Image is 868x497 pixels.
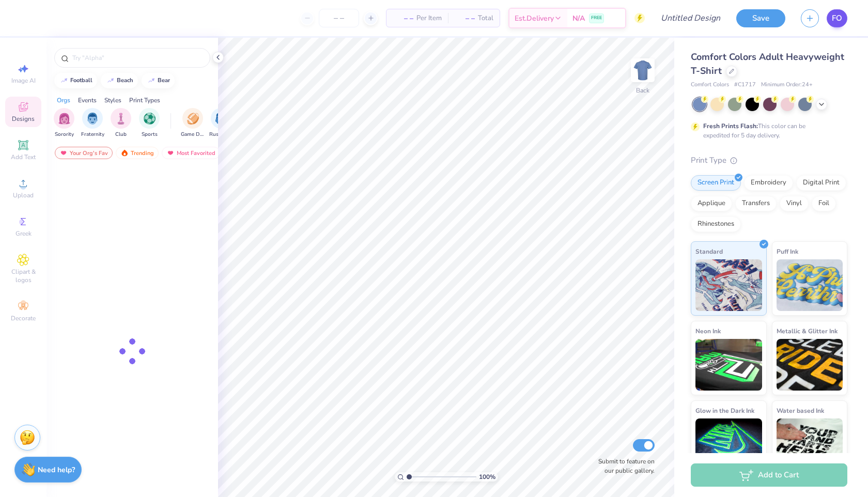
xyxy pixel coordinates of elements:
[54,108,74,138] button: filter button
[142,73,175,88] button: bear
[691,81,729,89] span: Comfort Colors
[111,108,131,138] button: filter button
[777,405,824,416] span: Water based Ink
[81,108,104,138] button: filter button
[38,465,75,475] strong: Need help?
[780,196,809,211] div: Vinyl
[777,325,838,336] span: Metallic & Glitter Ink
[744,175,793,191] div: Embroidery
[58,113,70,125] img: Sorority Image
[104,96,121,105] div: Styles
[695,339,762,391] img: Neon Ink
[761,81,813,89] span: Minimum Order: 24 +
[115,113,127,125] img: Club Image
[479,472,495,482] span: 100 %
[11,153,36,161] span: Add Text
[393,13,413,24] span: – –
[87,113,98,125] img: Fraternity Image
[572,13,585,24] span: N/A
[11,76,36,85] span: Image AI
[777,339,843,391] img: Metallic & Glitter Ink
[106,77,115,84] img: trend_line.gif
[777,259,843,311] img: Puff Ink
[209,108,233,138] button: filter button
[129,96,160,105] div: Print Types
[5,268,41,284] span: Clipart & logos
[162,147,220,159] div: Most Favorited
[734,81,756,89] span: # C1717
[57,96,70,105] div: Orgs
[78,96,97,105] div: Events
[181,131,205,138] span: Game Day
[695,259,762,311] img: Standard
[703,122,758,130] strong: Fresh Prints Flash:
[144,113,156,125] img: Sports Image
[101,73,138,88] button: beach
[691,216,741,232] div: Rhinestones
[111,108,131,138] div: filter for Club
[691,51,844,77] span: Comfort Colors Adult Heavyweight T-Shirt
[812,196,836,211] div: Foil
[16,229,32,238] span: Greek
[81,108,104,138] div: filter for Fraternity
[55,147,113,159] div: Your Org's Fav
[653,8,729,28] input: Untitled Design
[142,131,158,138] span: Sports
[636,86,649,95] div: Back
[632,60,653,81] img: Back
[695,325,721,336] span: Neon Ink
[181,108,205,138] button: filter button
[12,115,35,123] span: Designs
[832,12,842,24] span: FO
[116,147,159,159] div: Trending
[703,121,830,140] div: This color can be expedited for 5 day delivery.
[691,154,847,166] div: Print Type
[695,246,723,257] span: Standard
[166,149,175,157] img: most_fav.gif
[147,77,156,84] img: trend_line.gif
[777,246,798,257] span: Puff Ink
[591,14,602,22] span: FREE
[691,196,732,211] div: Applique
[777,418,843,470] img: Water based Ink
[735,196,777,211] div: Transfers
[478,13,493,24] span: Total
[416,13,442,24] span: Per Item
[54,73,97,88] button: football
[319,9,359,27] input: – –
[71,53,204,63] input: Try "Alpha"
[181,108,205,138] div: filter for Game Day
[70,77,92,83] div: football
[60,77,68,84] img: trend_line.gif
[115,131,127,138] span: Club
[593,457,655,475] label: Submit to feature on our public gallery.
[54,108,74,138] div: filter for Sorority
[120,149,129,157] img: trending.gif
[55,131,74,138] span: Sorority
[736,9,785,27] button: Save
[695,418,762,470] img: Glow in the Dark Ink
[695,405,754,416] span: Glow in the Dark Ink
[187,113,199,125] img: Game Day Image
[11,314,36,322] span: Decorate
[59,149,68,157] img: most_fav.gif
[796,175,846,191] div: Digital Print
[827,9,847,27] a: FO
[81,131,104,138] span: Fraternity
[215,113,227,125] img: Rush & Bid Image
[209,131,233,138] span: Rush & Bid
[139,108,160,138] div: filter for Sports
[515,13,554,24] span: Est. Delivery
[117,77,133,83] div: beach
[454,13,475,24] span: – –
[209,108,233,138] div: filter for Rush & Bid
[158,77,170,83] div: bear
[139,108,160,138] button: filter button
[13,191,34,199] span: Upload
[691,175,741,191] div: Screen Print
